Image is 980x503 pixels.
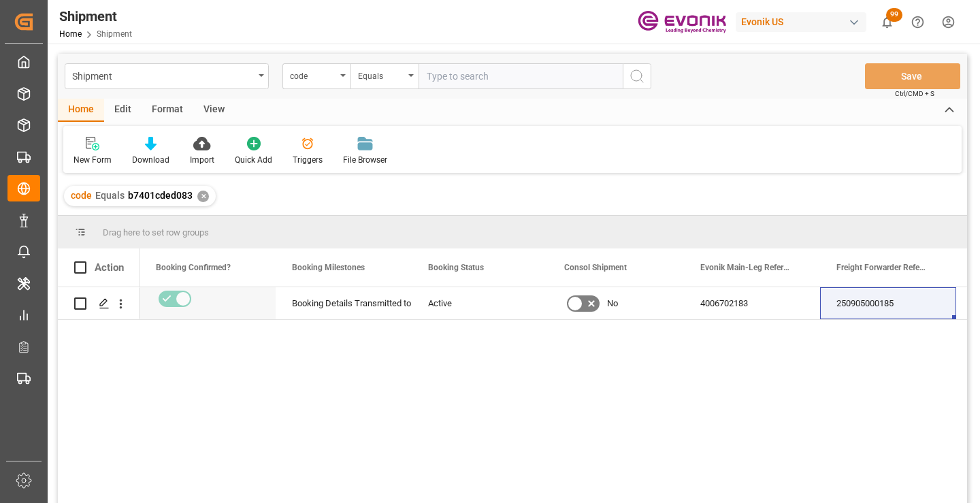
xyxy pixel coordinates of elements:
[156,263,231,272] span: Booking Confirmed?
[564,263,627,272] span: Consol Shipment
[736,12,866,32] div: Evonik US
[58,287,140,320] div: Press SPACE to select this row.
[235,154,272,166] div: Quick Add
[190,154,214,166] div: Import
[95,261,124,274] div: Action
[293,154,323,166] div: Triggers
[886,8,902,22] span: 99
[59,6,132,27] div: Shipment
[836,263,928,272] span: Freight Forwarder Reference
[292,288,395,319] div: Booking Details Transmitted to SAP
[128,190,193,201] span: b7401cded083
[872,7,902,37] button: show 99 new notifications
[684,287,820,319] div: 4006702183
[895,88,934,99] span: Ctrl/CMD + S
[72,67,254,84] div: Shipment
[700,263,791,272] span: Evonik Main-Leg Reference
[65,63,269,89] button: open menu
[95,190,125,201] span: Equals
[104,99,142,122] div: Edit
[419,63,623,89] input: Type to search
[343,154,387,166] div: File Browser
[142,99,193,122] div: Format
[358,67,404,82] div: Equals
[197,191,209,202] div: ✕
[292,263,365,272] span: Booking Milestones
[736,9,872,35] button: Evonik US
[58,99,104,122] div: Home
[902,7,933,37] button: Help Center
[59,29,82,39] a: Home
[623,63,651,89] button: search button
[103,227,209,238] span: Drag here to set row groups
[428,263,484,272] span: Booking Status
[290,67,336,82] div: code
[350,63,419,89] button: open menu
[607,288,618,319] span: No
[132,154,169,166] div: Download
[638,10,726,34] img: Evonik-brand-mark-Deep-Purple-RGB.jpeg_1700498283.jpeg
[73,154,112,166] div: New Form
[71,190,92,201] span: code
[865,63,960,89] button: Save
[282,63,350,89] button: open menu
[820,287,956,319] div: 250905000185
[193,99,235,122] div: View
[428,288,532,319] div: Active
